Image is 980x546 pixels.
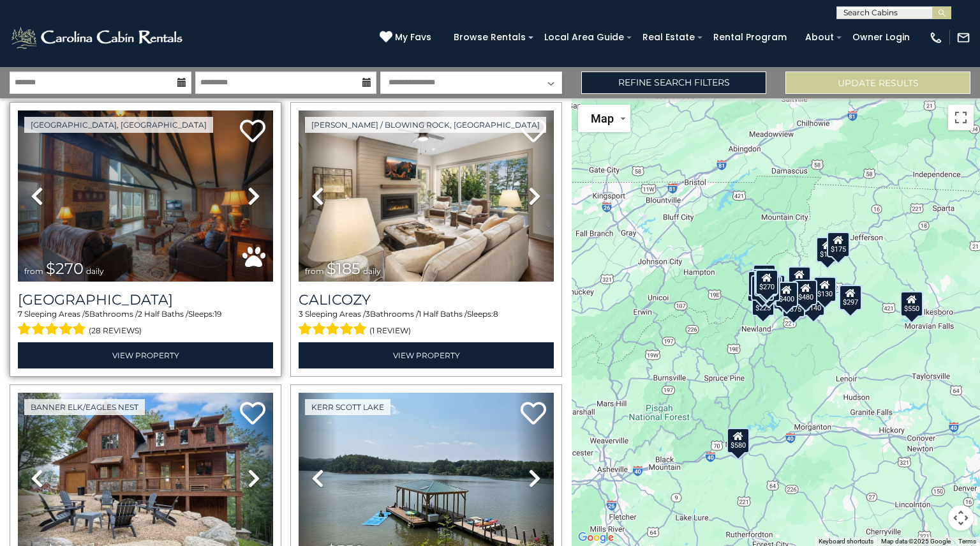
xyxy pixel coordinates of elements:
a: Local Area Guide [538,27,630,47]
span: 1 Half Baths / [419,309,467,319]
a: Add to favorites [240,118,265,146]
span: 3 [299,309,303,319]
div: $400 [775,281,798,307]
a: View Property [299,342,554,368]
span: daily [86,266,104,276]
div: $297 [839,285,862,310]
span: 5 [85,309,89,319]
img: thumbnail_167084326.jpeg [299,110,554,282]
div: $225 [752,291,775,316]
a: [PERSON_NAME] / Blowing Rock, [GEOGRAPHIC_DATA] [305,117,546,133]
span: 3 [366,309,370,319]
div: $550 [900,291,923,316]
button: Change map style [578,105,630,132]
a: [GEOGRAPHIC_DATA], [GEOGRAPHIC_DATA] [24,117,213,133]
a: Real Estate [636,27,701,47]
div: $480 [794,279,817,305]
span: Map [591,112,614,125]
div: $140 [802,290,825,315]
img: Google [575,529,617,546]
div: $270 [755,269,778,295]
div: $395 [754,271,777,296]
span: 19 [214,309,221,319]
a: Banner Elk/Eagles Nest [24,399,145,415]
a: About [799,27,840,47]
a: Add to favorites [521,400,546,428]
span: (28 reviews) [89,322,142,339]
a: Open this area in Google Maps (opens a new window) [575,529,617,546]
div: $349 [788,266,811,292]
a: Browse Rentals [447,27,532,47]
a: Add to favorites [240,400,265,428]
div: $425 [752,268,775,294]
div: $375 [782,291,805,317]
div: $300 [757,276,780,301]
span: Map data ©2025 Google [881,538,951,545]
div: Sleeping Areas / Bathrooms / Sleeps: [18,308,273,339]
a: Kerr Scott Lake [305,399,390,415]
a: My Favs [380,31,434,45]
span: $270 [46,259,84,278]
div: $175 [827,231,850,257]
a: Refine Search Filters [581,72,766,94]
img: phone-regular-white.png [929,31,943,45]
div: $290 [748,271,771,296]
div: Sleeping Areas / Bathrooms / Sleeps: [299,308,554,339]
img: thumbnail_163276095.jpeg [18,110,273,282]
span: from [305,266,324,276]
a: View Property [18,342,273,368]
img: mail-regular-white.png [956,31,970,45]
button: Toggle fullscreen view [948,105,974,130]
span: daily [363,266,381,276]
span: My Favs [395,31,431,44]
a: Calicozy [299,291,554,308]
h3: Majestic Mountain Haus [18,291,273,308]
span: 2 Half Baths / [138,309,188,319]
button: Update Results [785,72,970,94]
a: Owner Login [846,27,916,47]
a: [GEOGRAPHIC_DATA] [18,291,273,308]
a: Terms [958,538,976,545]
span: $185 [327,259,360,278]
div: $125 [753,264,776,289]
div: $175 [816,237,839,262]
button: Map camera controls [948,505,974,531]
span: 7 [18,309,22,319]
button: Keyboard shortcuts [819,537,873,546]
span: from [24,266,43,276]
div: $424 [751,275,774,300]
span: (1 review) [369,322,411,339]
img: White-1-2.png [10,25,186,50]
div: $130 [813,277,836,302]
a: Rental Program [707,27,793,47]
span: 8 [493,309,498,319]
div: $580 [727,427,750,453]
